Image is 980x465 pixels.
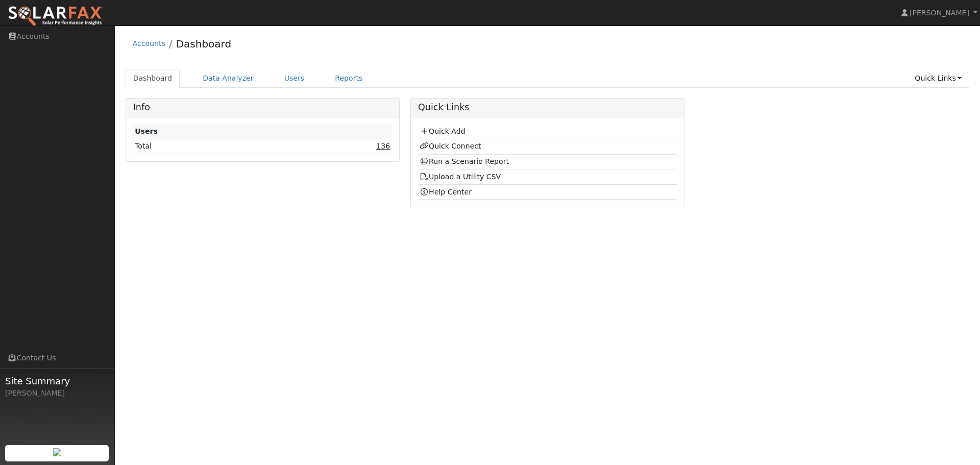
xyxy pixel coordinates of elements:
a: Dashboard [176,38,232,50]
a: 136 [376,142,390,150]
a: Accounts [133,39,165,47]
a: Reports [327,69,370,88]
a: Data Analyzer [195,69,261,88]
img: SolarFax [8,6,104,27]
a: Quick Add [420,127,465,135]
a: Dashboard [126,69,180,88]
h5: Info [133,102,392,113]
img: retrieve [53,448,61,456]
div: [PERSON_NAME] [5,388,109,399]
td: Total [133,139,273,154]
strong: Users [135,127,158,135]
h5: Quick Links [418,102,677,113]
a: Quick Connect [420,142,481,150]
a: Users [277,69,312,88]
span: Site Summary [5,374,109,388]
a: Quick Links [907,69,969,88]
span: [PERSON_NAME] [910,9,969,17]
a: Upload a Utility CSV [420,173,501,181]
a: Run a Scenario Report [420,157,509,165]
a: Help Center [420,188,472,196]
